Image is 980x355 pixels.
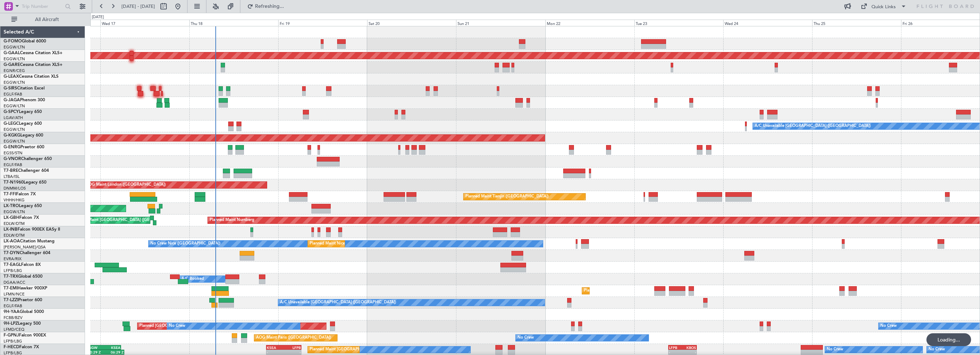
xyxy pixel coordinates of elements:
a: G-VNORChallenger 650 [4,157,52,161]
a: EGGW/LTN [4,45,25,50]
a: G-LEGCLegacy 600 [4,122,42,126]
span: T7-N1960 [4,180,24,185]
div: Wed 24 [723,20,812,26]
div: Thu 25 [812,20,901,26]
span: T7-DYN [4,251,20,255]
a: T7-N1960Legacy 650 [4,180,46,185]
div: Quick Links [871,4,896,11]
div: No Crew [929,344,945,355]
div: Planned Maint Nurnberg [210,215,254,226]
button: All Aircraft [8,14,77,25]
div: Planned Maint Tianjin ([GEOGRAPHIC_DATA]) [465,191,549,202]
a: EGLF/FAB [4,162,22,168]
div: Planned Maint [GEOGRAPHIC_DATA] ([GEOGRAPHIC_DATA]) [72,215,185,226]
a: LTBA/ISL [4,174,20,179]
div: Fri 19 [278,20,367,26]
a: LX-TROLegacy 650 [4,204,42,208]
div: Tue 23 [634,20,723,26]
a: EGLF/FAB [4,303,22,309]
div: No Crew [517,333,534,343]
span: G-LEGC [4,122,19,126]
a: [PERSON_NAME]/QSA [4,245,46,250]
a: G-GAALCessna Citation XLS+ [4,51,62,55]
span: T7-FFI [4,192,16,196]
a: VHHH/HKG [4,197,25,203]
a: EGLF/FAB [4,92,22,97]
div: LFPB [669,345,682,350]
span: G-GAAL [4,51,20,55]
div: [DATE] [92,14,104,20]
a: G-JAGAPhenom 300 [4,98,45,102]
a: DGAA/ACC [4,280,25,285]
a: G-SIRSCitation Excel [4,86,45,91]
a: EVRA/RIX [4,256,21,262]
a: EGGW/LTN [4,56,25,62]
div: KSEA [103,345,120,350]
a: 9H-LPZLegacy 500 [4,321,41,326]
a: G-LEAXCessna Citation XLS [4,74,59,79]
span: LX-INB [4,227,17,232]
span: T7-TRX [4,274,18,279]
span: T7-EMI [4,286,17,290]
div: Loading... [926,333,971,346]
a: LFPB/LBG [4,339,22,344]
span: G-JAGA [4,98,20,102]
div: Sun 21 [456,20,545,26]
div: EGGW [86,345,103,350]
a: G-FOMOGlobal 6000 [4,39,46,43]
a: LX-INBFalcon 900EX EASy II [4,227,60,232]
div: No Crew [169,321,185,331]
a: EGGW/LTN [4,139,25,144]
div: A/C Booked [181,274,204,284]
span: LX-AOA [4,239,20,243]
div: AOG Maint Paris ([GEOGRAPHIC_DATA]) [256,333,331,343]
a: EGNR/CEG [4,68,25,73]
input: Trip Number [22,1,63,12]
span: LX-TRO [4,204,19,208]
button: Quick Links [857,1,910,12]
a: T7-EAGLFalcon 8X [4,263,41,267]
div: No Crew Nice ([GEOGRAPHIC_DATA]) [150,238,220,249]
a: F-GPNJFalcon 900EX [4,333,46,338]
a: T7-LZZIPraetor 600 [4,298,42,302]
a: T7-FFIFalcon 7X [4,192,36,196]
a: EDLW/DTM [4,221,25,226]
a: LGAV/ATH [4,115,23,120]
a: T7-DYNChallenger 604 [4,251,50,255]
a: LFMD/CEQ [4,327,24,332]
div: No Crew [827,344,843,355]
span: LX-GBH [4,216,19,220]
div: Planned Maint [GEOGRAPHIC_DATA] [584,285,652,296]
div: Planned [GEOGRAPHIC_DATA] ([GEOGRAPHIC_DATA]) [139,321,240,331]
a: G-GARECessna Citation XLS+ [4,63,62,67]
span: G-SPCY [4,110,19,114]
span: G-ENRG [4,145,20,149]
div: 20:29 Z [88,350,106,354]
span: G-LEAX [4,74,19,79]
span: G-VNOR [4,157,21,161]
a: T7-EMIHawker 900XP [4,286,47,290]
div: Wed 17 [100,20,189,26]
span: [DATE] - [DATE] [121,3,155,10]
a: LFPB/LBG [4,268,22,273]
span: F-GPNJ [4,333,19,338]
a: EDLW/DTM [4,233,25,238]
div: - [284,350,301,354]
a: 9H-YAAGlobal 5000 [4,310,44,314]
span: All Aircraft [19,17,75,22]
a: EGSS/STN [4,150,22,156]
div: - [267,350,284,354]
a: F-HECDFalcon 7X [4,345,39,349]
span: G-FOMO [4,39,22,43]
a: G-SPCYLegacy 650 [4,110,42,114]
a: EGGW/LTN [4,209,25,215]
a: T7-TRXGlobal 6500 [4,274,42,279]
span: G-KGKG [4,133,20,138]
div: Planned Maint Nice ([GEOGRAPHIC_DATA]) [310,238,389,249]
div: Mon 22 [545,20,634,26]
div: No Crew [880,321,897,331]
a: LFMN/NCE [4,292,25,297]
a: EGGW/LTN [4,127,25,132]
span: T7-EAGL [4,263,21,267]
a: LX-AOACitation Mustang [4,239,55,243]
